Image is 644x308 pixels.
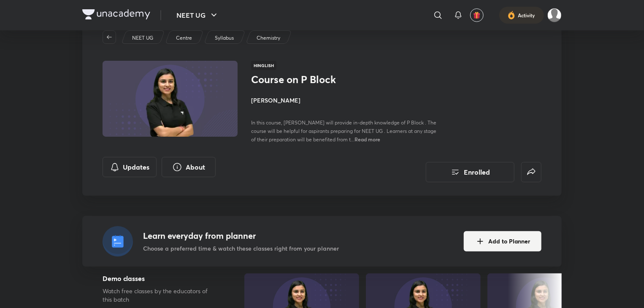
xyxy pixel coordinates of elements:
p: Centre [176,34,192,42]
span: In this course, [PERSON_NAME] will provide in-depth knowledge of P Block . The course will be hel... [251,119,436,143]
img: Company Logo [82,9,150,19]
img: Anushka soni [547,8,562,22]
span: Read more [354,136,380,143]
img: activity [508,10,515,20]
a: Company Logo [82,9,150,22]
button: avatar [470,8,484,22]
h1: Course on P Block [251,73,389,86]
h5: Demo classes [103,273,217,284]
button: About [162,157,216,177]
button: Add to Planner [464,231,541,251]
h4: [PERSON_NAME] [251,96,440,105]
button: Enrolled [426,162,514,182]
button: Updates [103,157,157,177]
h4: Learn everyday from planner [143,230,339,242]
a: NEET UG [131,34,155,42]
img: avatar [473,11,481,19]
button: NEET UG [171,7,224,24]
button: false [521,162,541,182]
p: NEET UG [132,34,153,42]
a: Chemistry [255,34,282,42]
a: Syllabus [214,34,235,42]
a: Centre [175,34,194,42]
p: Watch free classes by the educators of this batch [103,287,217,304]
p: Syllabus [215,34,234,42]
p: Chemistry [257,34,280,42]
span: Hinglish [251,61,276,70]
p: Choose a preferred time & watch these classes right from your planner [143,244,339,253]
img: Thumbnail [101,60,239,138]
